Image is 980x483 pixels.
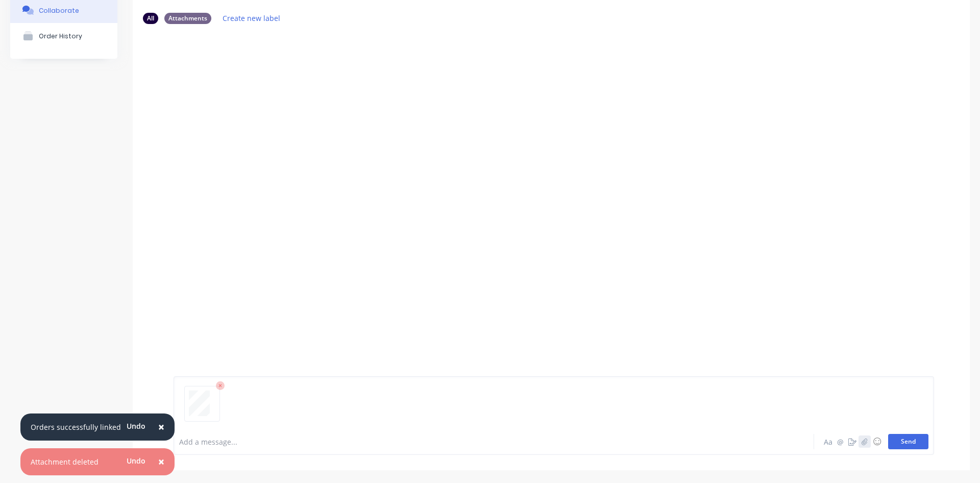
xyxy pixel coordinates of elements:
button: Close [148,450,175,474]
div: All [143,13,158,24]
button: Close [148,415,175,440]
span: × [158,420,164,434]
button: Order History [10,23,117,49]
button: Aa [822,435,834,448]
div: Orders successfully linked [31,422,121,432]
div: Attachments [164,13,211,24]
button: Undo [121,419,151,434]
div: Attachment deleted [31,456,99,467]
button: @ [834,435,846,448]
button: ☺ [871,435,883,448]
button: Send [888,434,928,449]
div: Collaborate [39,7,79,14]
button: Create new label [217,11,286,25]
button: Undo [121,453,151,469]
div: Order History [39,32,82,40]
span: × [158,454,164,469]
